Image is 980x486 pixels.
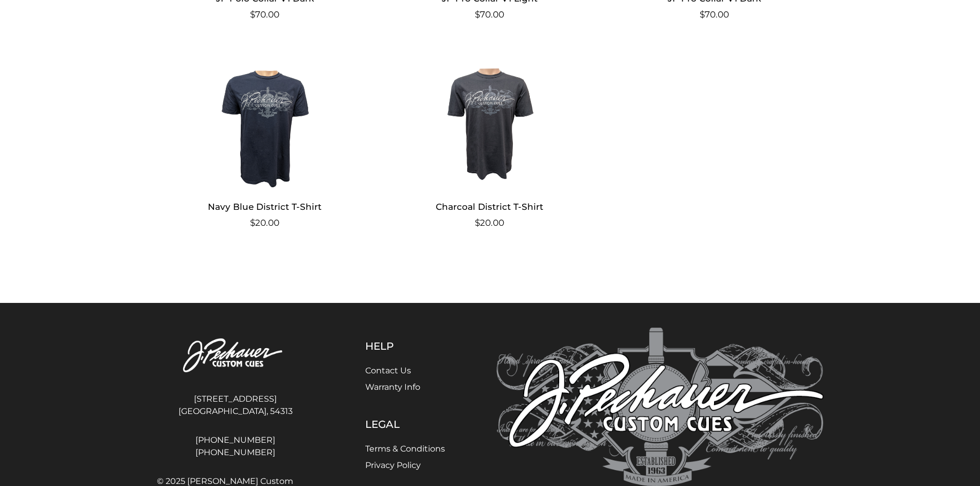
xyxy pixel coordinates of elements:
[365,460,421,470] a: Privacy Policy
[365,340,445,352] h5: Help
[157,389,314,422] address: [STREET_ADDRESS] [GEOGRAPHIC_DATA], 54313
[250,9,255,20] span: $
[157,328,314,385] img: Pechauer Custom Cues
[389,50,590,230] a: Charcoal District T-Shirt $20.00
[475,218,504,228] bdi: 20.00
[157,446,314,459] a: [PHONE_NUMBER]
[250,218,279,228] bdi: 20.00
[389,197,590,217] h2: Charcoal District T-Shirt
[165,50,365,230] a: Navy Blue District T-Shirt $20.00
[365,382,420,392] a: Warranty Info
[157,434,314,446] a: [PHONE_NUMBER]
[250,218,255,228] span: $
[700,9,729,20] bdi: 70.00
[700,9,705,20] span: $
[165,197,365,217] h2: Navy Blue District T-Shirt
[475,218,480,228] span: $
[165,50,365,189] img: Navy Blue District T-Shirt
[389,50,590,189] img: Charcoal District T-Shirt
[365,366,411,375] a: Contact Us
[475,9,480,20] span: $
[475,9,504,20] bdi: 70.00
[365,444,445,454] a: Terms & Conditions
[250,9,279,20] bdi: 70.00
[365,418,445,430] h5: Legal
